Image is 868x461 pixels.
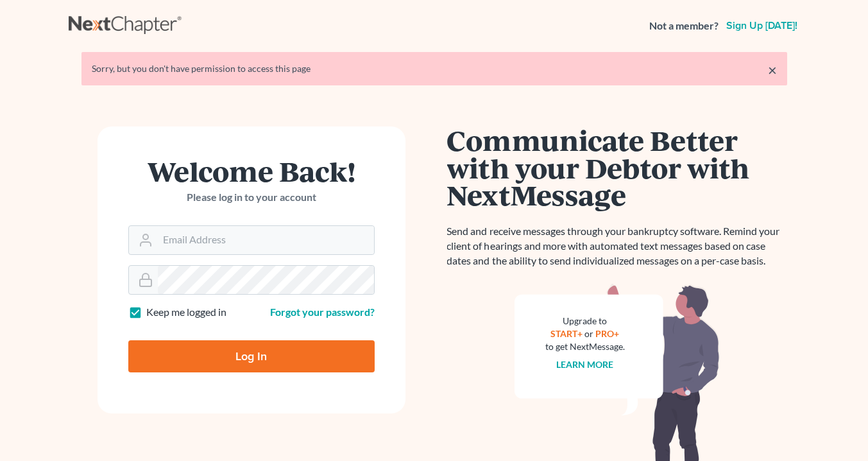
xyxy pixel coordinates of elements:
[128,340,375,372] input: Log In
[270,306,375,318] a: Forgot your password?
[146,305,226,320] label: Keep me logged in
[447,126,787,209] h1: Communicate Better with your Debtor with NextMessage
[545,315,625,327] div: Upgrade to
[556,359,613,370] a: Learn more
[128,157,375,185] h1: Welcome Back!
[595,328,619,339] a: PRO+
[92,62,777,75] div: Sorry, but you don't have permission to access this page
[649,19,719,33] strong: Not a member?
[128,190,375,205] p: Please log in to your account
[550,328,583,339] a: START+
[768,62,777,78] a: ×
[724,21,800,31] a: Sign up [DATE]!
[545,340,625,353] div: to get NextMessage.
[447,224,787,268] p: Send and receive messages through your bankruptcy software. Remind your client of hearings and mo...
[584,328,593,339] span: or
[158,226,374,254] input: Email Address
